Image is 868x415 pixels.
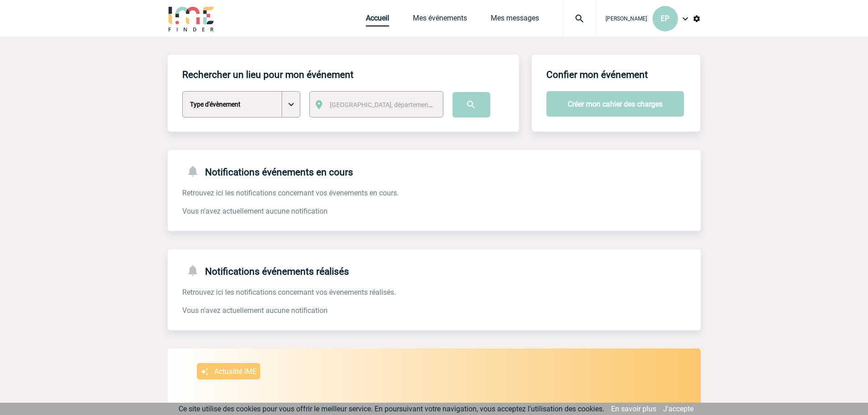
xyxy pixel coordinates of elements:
button: Créer mon cahier des charges [546,91,684,117]
h4: Confier mon événement [546,69,648,80]
span: Vous n'avez actuellement aucune notification [182,306,328,315]
input: Submit [452,92,490,118]
img: notifications-24-px-g.png [186,164,205,178]
img: notifications-24-px-g.png [186,264,205,277]
h4: Notifications événements en cours [182,164,353,178]
a: Mes messages [491,14,539,26]
span: Ce site utilise des cookies pour vous offrir le meilleur service. En poursuivant votre navigation... [179,405,604,413]
span: Vous n'avez actuellement aucune notification [182,207,328,215]
span: [PERSON_NAME] [606,15,647,22]
a: Accueil [366,14,389,26]
span: [GEOGRAPHIC_DATA], département, région... [330,101,457,108]
p: Actualité IME [214,367,257,376]
h4: Notifications événements réalisés [182,264,349,277]
a: Mes événements [413,14,467,26]
img: IME-Finder [168,5,215,31]
span: Retrouvez ici les notifications concernant vos évenements en cours. [182,189,399,197]
a: En savoir plus [611,405,656,413]
h4: Rechercher un lieu pour mon événement [182,69,354,80]
span: Retrouvez ici les notifications concernant vos évenements réalisés. [182,288,396,297]
a: J'accepte [663,405,693,413]
span: EP [661,14,669,23]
